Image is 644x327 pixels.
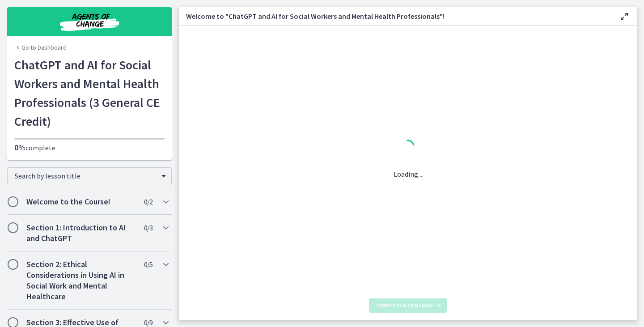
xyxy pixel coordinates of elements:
[376,302,433,309] span: Complete & continue
[14,142,165,153] p: complete
[144,259,153,270] span: 0 / 5
[26,259,136,302] h2: Section 2: Ethical Considerations in Using AI in Social Work and Mental Healthcare
[394,169,422,179] p: Loading...
[7,167,172,185] div: Search by lesson title
[36,11,143,32] img: Agents of Change
[26,222,136,244] h2: Section 1: Introduction to AI and ChatGPT
[186,11,605,21] h3: Welcome to "ChatGPT and AI for Social Workers and Mental Health Professionals"!
[144,196,153,207] span: 0 / 2
[144,222,153,233] span: 0 / 3
[14,43,67,52] a: Go to Dashboard
[15,171,157,180] span: Search by lesson title
[14,55,165,131] h1: ChatGPT and AI for Social Workers and Mental Health Professionals (3 General CE Credit)
[369,298,447,313] button: Complete & continue
[14,142,25,153] span: 0%
[26,196,136,207] h2: Welcome to the Course!
[394,137,422,158] div: 1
